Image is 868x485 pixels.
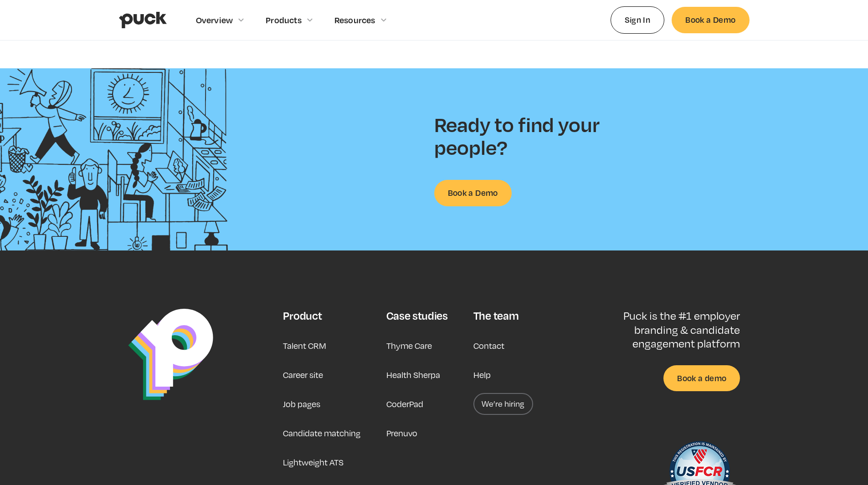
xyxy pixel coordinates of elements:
h2: Ready to find your people? [434,113,616,158]
div: Case studies [386,309,448,322]
a: Health Sherpa [386,364,440,386]
p: Puck is the #1 employer branding & candidate engagement platform [594,309,740,350]
a: Book a Demo [434,180,512,206]
div: Overview [196,15,233,25]
img: Puck Logo [128,309,213,400]
a: Lightweight ATS [283,451,344,473]
a: CoderPad [386,393,423,415]
a: We’re hiring [473,393,533,415]
div: The team [473,309,519,322]
a: Candidate matching [283,422,360,444]
a: Job pages [283,393,320,415]
div: Product [283,309,322,322]
a: Contact [473,335,504,357]
a: Talent CRM [283,335,326,357]
a: Book a Demo [672,7,749,33]
a: Career site [283,364,323,386]
div: Products [266,15,302,25]
a: Book a demo [663,365,740,391]
a: Thyme Care [386,335,432,357]
a: Prenuvo [386,422,417,444]
div: Resources [334,15,375,25]
a: Sign In [611,6,665,33]
a: Help [473,364,491,386]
